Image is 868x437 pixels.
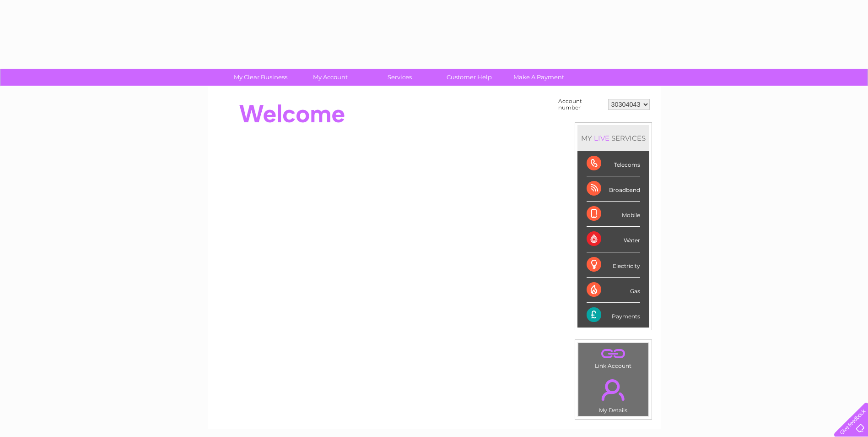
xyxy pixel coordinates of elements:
a: Make A Payment [501,69,577,86]
div: MY SERVICES [577,125,649,151]
div: Payments [587,303,640,328]
div: Gas [587,278,640,303]
div: Broadband [587,176,640,202]
a: Services [362,69,437,86]
div: Mobile [587,202,640,227]
a: Customer Help [431,69,507,86]
div: Electricity [587,252,640,278]
td: Link Account [578,343,649,371]
div: Water [587,227,640,252]
a: . [581,345,646,361]
a: My Clear Business [223,69,298,86]
td: My Details [578,371,649,416]
td: Account number [556,96,606,113]
div: Telecoms [587,151,640,176]
div: LIVE [592,134,611,142]
a: My Account [292,69,368,86]
a: . [581,374,646,406]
